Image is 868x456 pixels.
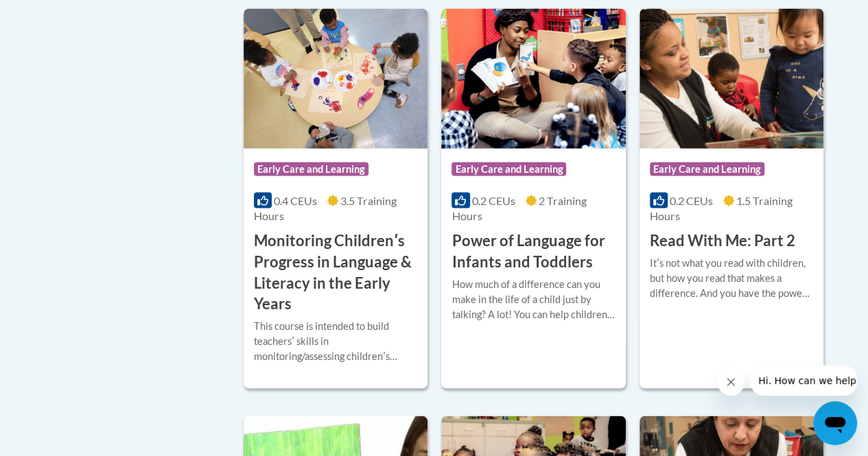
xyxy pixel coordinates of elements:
[451,162,566,176] span: Early Care and Learning
[813,401,857,445] iframe: Button to launch messaging window
[650,255,813,300] div: Itʹs not what you read with children, but how you read that makes a difference. And you have the ...
[254,162,368,176] span: Early Care and Learning
[451,230,615,272] h3: Power of Language for Infants and Toddlers
[472,193,515,206] span: 0.2 CEUs
[670,193,713,206] span: 0.2 CEUs
[254,230,417,314] h3: Monitoring Childrenʹs Progress in Language & Literacy in the Early Years
[274,193,317,206] span: 0.4 CEUs
[441,8,625,388] a: Course LogoEarly Care and Learning0.2 CEUs2 Training Hours Power of Language for Infants and Todd...
[8,10,111,21] span: Hi. How can we help?
[650,162,764,176] span: Early Care and Learning
[244,8,427,388] a: Course LogoEarly Care and Learning0.4 CEUs3.5 Training Hours Monitoring Childrenʹs Progress in La...
[717,368,744,396] iframe: Close message
[244,8,427,148] img: Course Logo
[640,8,823,388] a: Course LogoEarly Care and Learning0.2 CEUs1.5 Training Hours Read With Me: Part 2Itʹs not what yo...
[451,276,615,322] div: How much of a difference can you make in the life of a child just by talking? A lot! You can help...
[650,230,795,251] h3: Read With Me: Part 2
[441,8,625,148] img: Course Logo
[750,365,857,396] iframe: Message from company
[254,318,417,363] div: This course is intended to build teachersʹ skills in monitoring/assessing childrenʹs developmenta...
[640,8,823,148] img: Course Logo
